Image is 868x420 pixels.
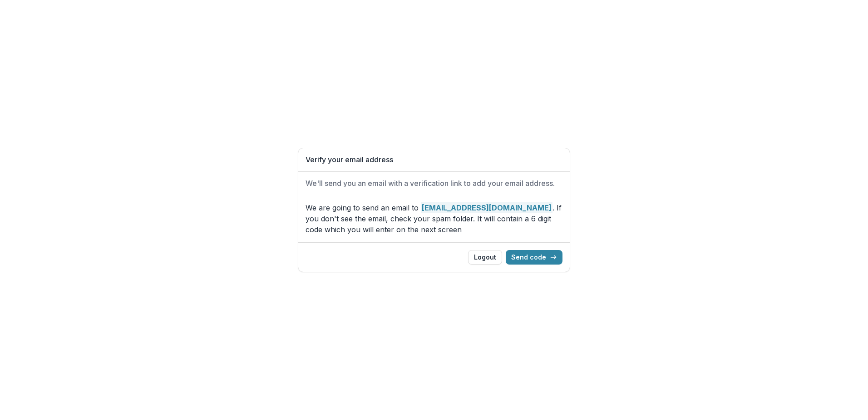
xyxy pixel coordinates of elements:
button: Send code [506,250,562,265]
h1: Verify your email address [306,155,562,164]
strong: [EMAIL_ADDRESS][DOMAIN_NAME] [421,202,552,213]
button: Logout [468,250,502,265]
p: We are going to send an email to . If you don't see the email, check your spam folder. It will co... [306,202,562,235]
h2: We'll send you an email with a verification link to add your email address. [306,179,562,188]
